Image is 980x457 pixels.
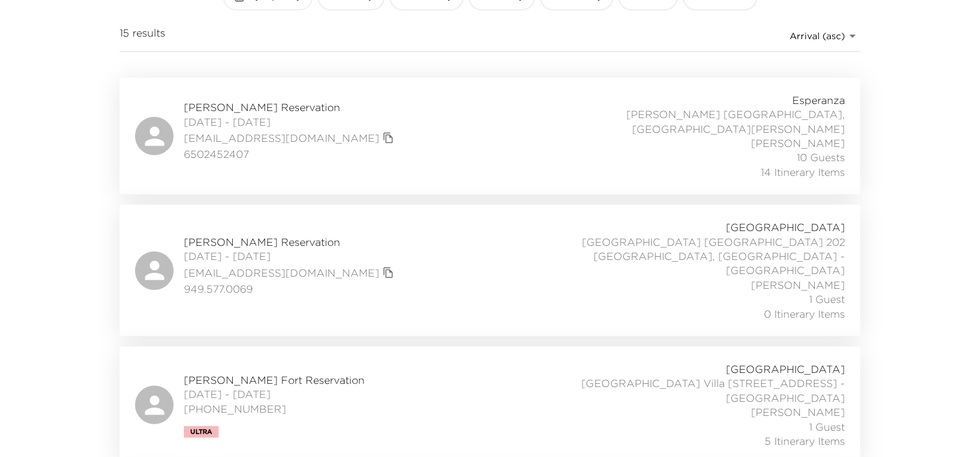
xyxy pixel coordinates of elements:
span: [DATE] - [DATE] [184,387,365,401]
span: [PHONE_NUMBER] [184,402,365,416]
span: [PERSON_NAME] Fort Reservation [184,373,365,387]
span: 949.577.0069 [184,282,397,296]
span: Arrival (asc) [790,30,845,42]
span: Esperanza [792,93,845,107]
a: [EMAIL_ADDRESS][DOMAIN_NAME] [184,266,379,280]
button: copy primary member email [379,264,397,282]
span: [PERSON_NAME] Reservation [184,100,397,114]
span: 15 results [120,26,165,46]
span: [DATE] - [DATE] [184,249,397,263]
button: copy primary member email [379,129,397,147]
a: [PERSON_NAME] Reservation[DATE] - [DATE][EMAIL_ADDRESS][DOMAIN_NAME]copy primary member email6502... [120,78,860,194]
a: [EMAIL_ADDRESS][DOMAIN_NAME] [184,131,379,145]
span: 6502452407 [184,147,397,161]
span: 1 Guest [809,420,845,434]
span: [PERSON_NAME] [751,278,845,292]
span: 14 Itinerary Items [761,165,845,179]
span: 1 Guest [809,292,845,306]
span: 5 Itinerary Items [765,434,845,448]
span: [GEOGRAPHIC_DATA] [726,362,845,376]
span: [PERSON_NAME] Reservation [184,235,397,249]
span: [PERSON_NAME] [751,405,845,419]
span: [GEOGRAPHIC_DATA] Villa [STREET_ADDRESS] - [GEOGRAPHIC_DATA] [561,376,845,405]
span: [PERSON_NAME] [751,136,845,150]
span: 10 Guests [797,150,845,164]
span: [PERSON_NAME] [GEOGRAPHIC_DATA], [GEOGRAPHIC_DATA][PERSON_NAME] [561,107,845,136]
span: [GEOGRAPHIC_DATA] [726,220,845,234]
span: Ultra [190,428,212,436]
span: 0 Itinerary Items [764,307,845,321]
a: [PERSON_NAME] Reservation[DATE] - [DATE][EMAIL_ADDRESS][DOMAIN_NAME]copy primary member email949.... [120,205,860,336]
span: [DATE] - [DATE] [184,115,397,129]
span: [GEOGRAPHIC_DATA] [GEOGRAPHIC_DATA] 202 [GEOGRAPHIC_DATA], [GEOGRAPHIC_DATA] - [GEOGRAPHIC_DATA] [561,235,845,278]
